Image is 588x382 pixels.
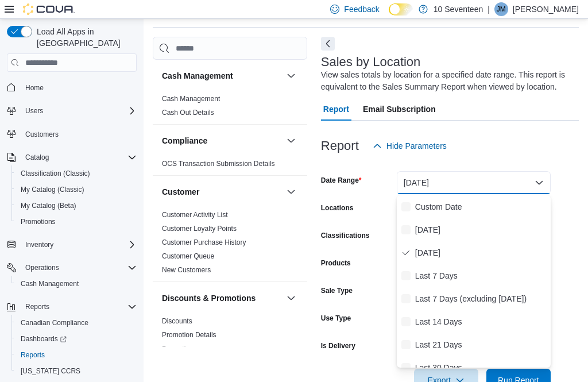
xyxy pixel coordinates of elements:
[21,238,58,252] button: Inventory
[21,366,80,376] span: [US_STATE] CCRS
[16,215,137,229] span: Promotions
[21,300,54,314] button: Reports
[162,211,228,219] a: Customer Activity List
[21,261,137,275] span: Operations
[162,135,282,146] button: Compliance
[16,332,137,346] span: Dashboards
[153,92,307,124] div: Cash Management
[16,364,137,378] span: Washington CCRS
[21,334,67,344] span: Dashboards
[321,231,370,240] label: Classifications
[397,171,551,194] button: [DATE]
[389,3,413,16] input: Dark Mode
[2,79,141,95] button: Home
[21,217,56,226] span: Promotions
[162,70,282,82] button: Cash Management
[16,199,81,213] a: My Catalog (Beta)
[162,345,197,353] a: Promotions
[16,167,95,180] a: Classification (Classic)
[2,299,141,315] button: Reports
[153,314,307,360] div: Discounts & Promotions
[415,269,546,283] span: Last 7 Days
[16,348,49,362] a: Reports
[2,126,141,142] button: Customers
[11,363,141,379] button: [US_STATE] CCRS
[23,3,75,15] img: Cova
[415,200,546,214] span: Custom Date
[21,80,137,94] span: Home
[25,106,43,115] span: Users
[323,98,349,121] span: Report
[25,240,53,249] span: Inventory
[11,276,141,292] button: Cash Management
[162,160,275,168] a: OCS Transaction Submission Details
[21,128,63,141] a: Customers
[21,127,137,141] span: Customers
[21,151,53,164] button: Catalog
[16,183,89,196] a: My Catalog (Classic)
[21,238,137,252] span: Inventory
[415,292,546,306] span: Last 7 Days (excluding [DATE])
[11,182,141,198] button: My Catalog (Classic)
[344,3,379,15] span: Feedback
[21,318,88,327] span: Canadian Compliance
[415,315,546,329] span: Last 14 Days
[162,186,282,198] button: Customer
[162,252,214,260] a: Customer Queue
[162,109,214,117] a: Cash Out Details
[21,104,48,118] button: Users
[21,201,76,210] span: My Catalog (Beta)
[162,70,233,82] h3: Cash Management
[21,169,90,178] span: Classification (Classic)
[162,292,256,304] h3: Discounts & Promotions
[284,185,298,199] button: Customer
[513,2,579,16] p: [PERSON_NAME]
[21,279,79,288] span: Cash Management
[284,69,298,83] button: Cash Management
[488,2,490,16] p: |
[162,292,282,304] button: Discounts & Promotions
[321,203,354,213] label: Locations
[21,185,84,194] span: My Catalog (Classic)
[321,176,362,185] label: Date Range
[2,260,141,276] button: Operations
[16,183,137,196] span: My Catalog (Classic)
[11,331,141,347] a: Dashboards
[16,277,83,291] a: Cash Management
[415,361,546,375] span: Last 30 Days
[162,95,220,103] a: Cash Management
[16,167,137,180] span: Classification (Classic)
[321,314,351,323] label: Use Type
[415,338,546,352] span: Last 21 Days
[25,83,44,92] span: Home
[386,140,447,152] span: Hide Parameters
[397,195,551,368] div: Select listbox
[25,263,59,272] span: Operations
[321,258,351,268] label: Products
[16,316,93,330] a: Canadian Compliance
[162,225,237,233] a: Customer Loyalty Points
[153,208,307,281] div: Customer
[153,157,307,175] div: Compliance
[21,81,48,95] a: Home
[16,199,137,213] span: My Catalog (Beta)
[25,130,59,139] span: Customers
[2,149,141,165] button: Catalog
[11,165,141,182] button: Classification (Classic)
[16,332,71,346] a: Dashboards
[16,215,60,229] a: Promotions
[2,103,141,119] button: Users
[363,98,436,121] span: Email Subscription
[21,300,137,314] span: Reports
[434,2,483,16] p: 10 Seventeen
[16,348,137,362] span: Reports
[321,69,573,93] div: View sales totals by location for a specified date range. This report is equivalent to the Sales ...
[415,246,546,260] span: [DATE]
[162,331,216,339] a: Promotion Details
[21,104,137,118] span: Users
[16,364,85,378] a: [US_STATE] CCRS
[497,2,506,16] span: JM
[25,153,49,162] span: Catalog
[162,238,246,246] a: Customer Purchase History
